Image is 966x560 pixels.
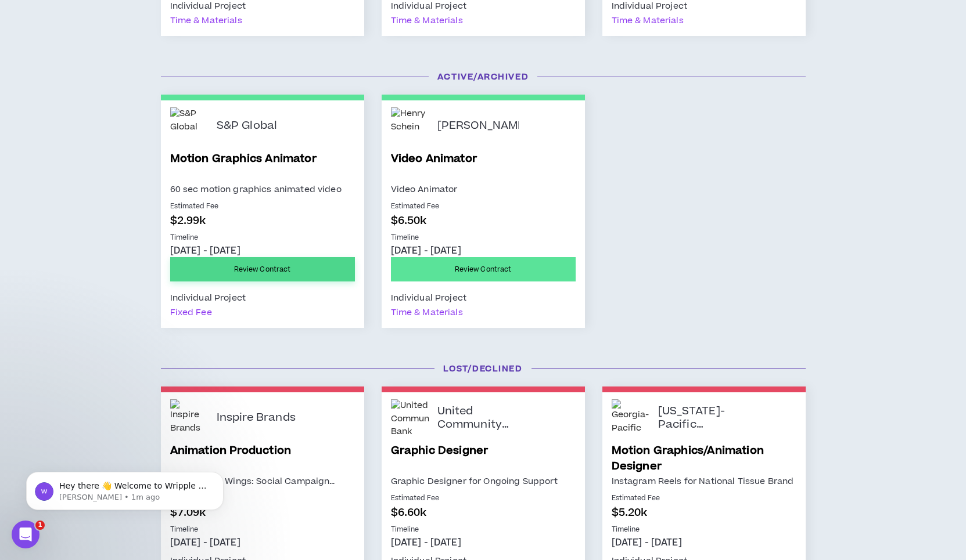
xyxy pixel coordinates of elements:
[391,182,576,197] p: Video Animator
[35,521,45,530] span: 1
[391,525,576,535] p: Timeline
[391,505,576,521] p: $6.60k
[9,447,241,529] iframe: Intercom notifications message
[612,443,796,474] a: Motion Graphics/Animation Designer
[391,536,576,549] p: [DATE] - [DATE]
[391,201,576,212] p: Estimated Fee
[391,107,429,145] img: Henry Schein
[170,536,355,549] p: [DATE] - [DATE]
[391,443,576,474] a: Graphic Designer
[170,107,208,145] img: S&P Global
[658,405,739,431] p: [US_STATE]-Pacific Consumer Products - Retail & Pro
[170,13,242,28] div: Time & Materials
[170,257,355,281] a: Review Contract
[391,213,576,229] p: $6.50k
[170,213,355,229] p: $2.99k
[391,151,576,182] a: Video Animator
[391,291,467,305] div: Individual Project
[170,291,246,305] div: Individual Project
[170,493,355,504] p: Estimated Fee
[152,363,814,375] h3: Lost/Declined
[391,244,576,257] p: [DATE] - [DATE]
[152,71,814,83] h3: Active/Archived
[612,474,796,489] p: Instagram Reels for National Tissue Brand
[391,305,463,320] div: Time & Materials
[170,201,355,212] p: Estimated Fee
[391,13,463,28] div: Time & Materials
[437,405,519,431] p: United Community Bank
[170,182,355,197] p: 60 sec motion graphics animated video
[170,151,355,182] a: Motion Graphics Animator
[170,233,355,243] p: Timeline
[437,120,519,133] p: [PERSON_NAME]
[170,305,212,320] div: Fixed Fee
[391,474,576,489] p: Graphic Designer for Ongoing Support
[391,493,576,504] p: Estimated Fee
[217,120,278,133] p: S&P Global
[391,233,576,243] p: Timeline
[612,536,796,549] p: [DATE] - [DATE]
[391,257,576,281] a: Review Contract
[612,13,684,28] div: Time & Materials
[329,475,335,487] span: …
[217,411,296,425] p: Inspire Brands
[12,521,39,548] iframe: Intercom live chat
[170,474,355,489] p: Buffalo Wild Wings: Social Campaign
[391,399,429,437] img: United Community Bank
[170,244,355,257] p: [DATE] - [DATE]
[612,505,796,521] p: $5.20k
[612,399,649,437] img: Georgia-Pacific Consumer Products - Retail & Pro
[170,443,355,474] a: Animation Production
[612,525,796,535] p: Timeline
[612,493,796,504] p: Estimated Fee
[170,399,208,437] img: Inspire Brands
[170,505,355,521] p: $7.09k
[170,525,355,535] p: Timeline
